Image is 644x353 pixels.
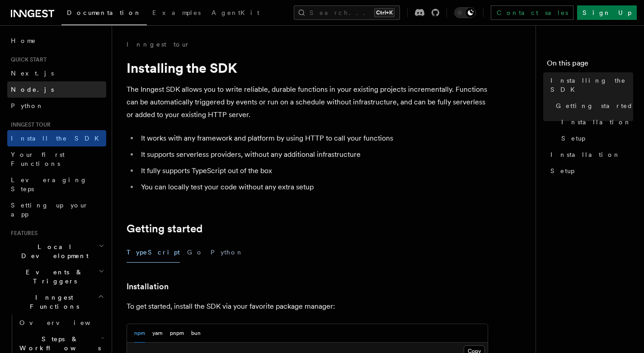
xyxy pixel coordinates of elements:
button: Local Development [7,239,106,264]
span: Setup [561,134,585,143]
a: Python [7,98,106,114]
p: The Inngest SDK allows you to write reliable, durable functions in your existing projects increme... [127,83,488,121]
a: Installation [558,114,633,130]
a: Your first Functions [7,146,106,172]
button: TypeScript [127,242,180,263]
h1: Installing the SDK [127,60,488,76]
button: pnpm [170,324,184,343]
span: Inngest tour [7,121,51,128]
a: Leveraging Steps [7,172,106,197]
span: Documentation [67,9,141,16]
button: Go [187,242,203,263]
span: Quick start [7,56,47,63]
button: bun [191,324,201,343]
button: Toggle dark mode [454,7,476,18]
kbd: Ctrl+K [374,8,395,17]
span: Leveraging Steps [11,176,87,193]
span: Setup [550,166,574,175]
span: Setting up your app [11,202,89,218]
li: You can locally test your code without any extra setup [138,181,488,193]
span: Steps & Workflows [16,334,101,353]
span: Python [11,102,44,109]
a: Inngest tour [127,40,190,49]
li: It works with any framework and platform by using HTTP to call your functions [138,132,488,145]
a: Next.js [7,65,106,81]
a: Node.js [7,81,106,98]
button: Search...Ctrl+K [294,5,400,20]
a: AgentKit [206,3,265,24]
span: Node.js [11,86,54,93]
span: AgentKit [212,9,259,16]
button: Inngest Functions [7,289,106,315]
a: Setup [558,130,633,146]
a: Installation [127,280,169,293]
span: Getting started [556,101,633,110]
span: Events & Triggers [7,268,99,286]
button: npm [134,324,145,343]
span: Your first Functions [11,151,65,167]
a: Examples [147,3,206,24]
a: Setup [547,163,633,179]
a: Installing the SDK [547,72,633,98]
span: Installation [561,118,631,127]
span: Local Development [7,242,99,260]
button: yarn [152,324,163,343]
p: To get started, install the SDK via your favorite package manager: [127,300,488,313]
a: Documentation [61,3,147,25]
span: Installation [550,150,620,159]
span: Inngest Functions [7,293,98,311]
a: Contact sales [491,5,573,20]
a: Overview [16,315,106,331]
a: Home [7,33,106,49]
a: Getting started [127,222,202,235]
li: It supports serverless providers, without any additional infrastructure [138,148,488,161]
a: Installation [547,146,633,163]
button: Python [211,242,244,263]
span: Home [11,36,36,45]
span: Install the SDK [11,135,104,142]
li: It fully supports TypeScript out of the box [138,165,488,177]
span: Installing the SDK [550,76,633,94]
a: Sign Up [577,5,637,20]
a: Install the SDK [7,130,106,146]
span: Next.js [11,70,54,77]
span: Features [7,230,38,237]
button: Events & Triggers [7,264,106,289]
a: Getting started [552,98,633,114]
span: Examples [152,9,201,16]
a: Setting up your app [7,197,106,222]
h4: On this page [547,58,633,72]
span: Overview [19,319,113,326]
